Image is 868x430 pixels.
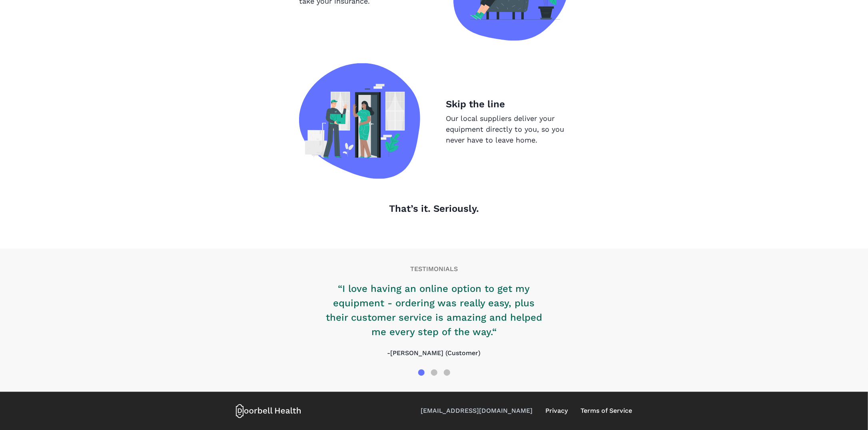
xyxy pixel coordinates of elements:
p: Skip the line [446,97,569,111]
p: TESTIMONIALS [236,265,633,274]
a: [EMAIL_ADDRESS][DOMAIN_NAME] [421,406,533,416]
a: Terms of Service [581,406,633,416]
p: That’s it. Seriously. [236,201,633,216]
a: Privacy [546,406,568,416]
p: -[PERSON_NAME] (Customer) [322,349,546,358]
img: Skip the line image [299,63,420,179]
p: Our local suppliers deliver your equipment directly to you, so you never have to leave home. [446,113,569,145]
p: “I love having an online option to get my equipment - ordering was really easy, plus their custom... [322,282,546,340]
